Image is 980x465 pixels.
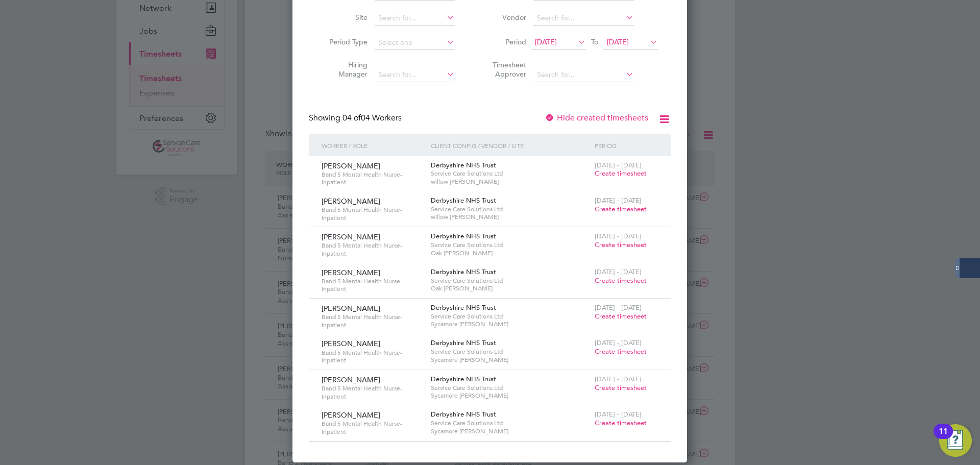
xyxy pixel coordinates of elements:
div: 11 [939,431,948,445]
span: [PERSON_NAME] [322,339,380,348]
label: Period [480,37,526,46]
div: Worker / Role [319,134,428,157]
label: Vendor [480,13,526,22]
span: Service Care Solutions Ltd [431,205,590,213]
span: Derbyshire NHS Trust [431,161,496,169]
span: Band 5 Mental Health Nurse-Inpatient [322,206,423,222]
input: Search for... [375,11,455,26]
span: Derbyshire NHS Trust [431,410,496,419]
span: Create timesheet [595,240,647,249]
span: Service Care Solutions Ltd [431,419,590,427]
label: Hide created timesheets [545,113,648,123]
label: Timesheet Approver [480,60,526,79]
span: Create timesheet [595,347,647,356]
div: Client Config / Vendor / Site [428,134,592,157]
span: [PERSON_NAME] [322,268,380,277]
span: 04 Workers [342,113,402,123]
span: Derbyshire NHS Trust [431,375,496,383]
span: Service Care Solutions Ltd [431,312,590,321]
span: [DATE] - [DATE] [595,303,642,312]
span: Derbyshire NHS Trust [431,303,496,312]
input: Search for... [375,68,455,82]
span: Service Care Solutions Ltd [431,384,590,392]
span: [DATE] - [DATE] [595,338,642,347]
span: Oak [PERSON_NAME] [431,249,590,257]
span: Band 5 Mental Health Nurse-Inpatient [322,313,423,329]
span: willow [PERSON_NAME] [431,213,590,221]
span: Sycamore [PERSON_NAME] [431,427,590,435]
span: Oak [PERSON_NAME] [431,284,590,292]
span: [DATE] [607,37,629,46]
span: Service Care Solutions Ltd [431,169,590,178]
span: Service Care Solutions Ltd [431,348,590,356]
span: Create timesheet [595,312,647,321]
span: Sycamore [PERSON_NAME] [431,356,590,364]
span: Create timesheet [595,383,647,392]
span: [PERSON_NAME] [322,410,380,420]
label: Hiring Manager [322,60,367,79]
div: Period [592,134,660,157]
span: Create timesheet [595,276,647,285]
span: [PERSON_NAME] [322,161,380,170]
label: Period Type [322,37,367,46]
span: Band 5 Mental Health Nurse-Inpatient [322,384,423,400]
span: [PERSON_NAME] [322,197,380,206]
input: Select one [375,36,455,50]
span: 04 of [342,113,361,123]
label: Site [322,13,367,22]
button: Open Resource Center, 11 new notifications [939,424,972,457]
span: [DATE] - [DATE] [595,410,642,419]
span: To [588,35,601,48]
span: [PERSON_NAME] [322,304,380,313]
span: Band 5 Mental Health Nurse-Inpatient [322,241,423,257]
span: Derbyshire NHS Trust [431,232,496,240]
span: Derbyshire NHS Trust [431,196,496,205]
span: [DATE] - [DATE] [595,161,642,169]
span: willow [PERSON_NAME] [431,178,590,186]
span: Service Care Solutions Ltd [431,277,590,285]
span: Create timesheet [595,419,647,427]
span: [PERSON_NAME] [322,375,380,384]
span: [DATE] [535,37,557,46]
span: Band 5 Mental Health Nurse-Inpatient [322,170,423,186]
span: Derbyshire NHS Trust [431,338,496,347]
span: Service Care Solutions Ltd [431,241,590,249]
span: Band 5 Mental Health Nurse-Inpatient [322,349,423,364]
span: [PERSON_NAME] [322,232,380,241]
input: Search for... [533,68,634,82]
span: Sycamore [PERSON_NAME] [431,320,590,328]
span: Derbyshire NHS Trust [431,267,496,276]
span: Band 5 Mental Health Nurse-Inpatient [322,277,423,293]
span: [DATE] - [DATE] [595,267,642,276]
span: [DATE] - [DATE] [595,232,642,240]
span: Create timesheet [595,205,647,213]
span: [DATE] - [DATE] [595,196,642,205]
span: Sycamore [PERSON_NAME] [431,391,590,400]
input: Search for... [533,11,634,26]
span: Band 5 Mental Health Nurse-Inpatient [322,420,423,435]
span: Create timesheet [595,169,647,178]
div: Showing [309,113,404,124]
span: [DATE] - [DATE] [595,375,642,383]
